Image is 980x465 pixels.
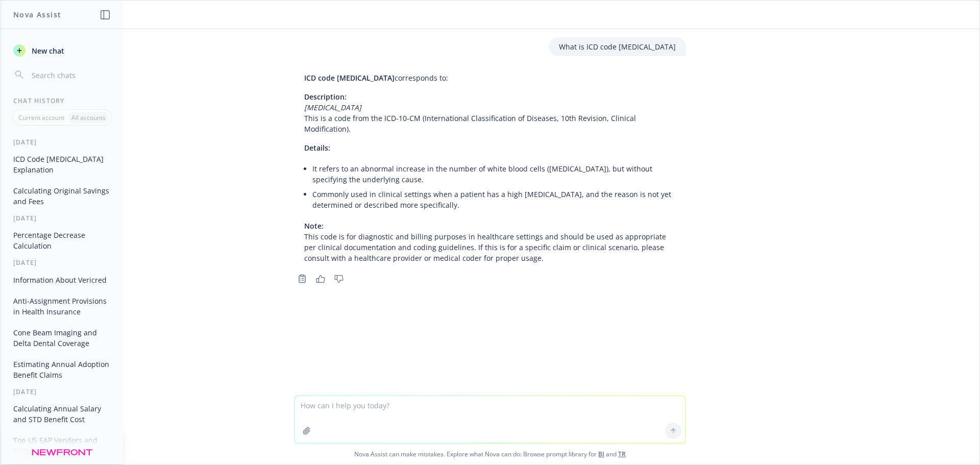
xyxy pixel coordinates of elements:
p: All accounts [71,113,106,122]
input: Search chats [30,68,111,82]
button: Estimating Annual Adoption Benefit Claims [9,356,115,383]
span: Details: [304,143,330,153]
p: Current account [18,113,64,122]
button: New chat [9,41,115,60]
div: [DATE] [1,214,123,223]
span: Description: [304,92,347,102]
button: Information About Vericred [9,272,115,288]
em: [MEDICAL_DATA] [304,103,361,112]
button: Anti-Assignment Provisions in Health Insurance [9,292,115,320]
span: ICD code [MEDICAL_DATA] [304,73,395,83]
div: [DATE] [1,138,123,146]
button: Calculating Original Savings and Fees [9,182,115,210]
button: Thumbs down [331,272,347,286]
li: Commonly used in clinical settings when a patient has a high [MEDICAL_DATA], and the reason is no... [312,187,676,212]
span: Note: [304,221,324,231]
svg: Copy to clipboard [298,274,307,283]
button: ICD Code [MEDICAL_DATA] Explanation [9,151,115,178]
div: Chat History [1,96,123,105]
span: New chat [30,45,64,56]
p: This is a code from the ICD-10-CM (International Classification of Diseases, 10th Revision, Clini... [304,91,676,134]
a: TR [618,450,626,458]
button: Calculating Annual Salary and STD Benefit Cost [9,400,115,428]
div: [DATE] [1,387,123,396]
span: Nova Assist can make mistakes. Explore what Nova can do: Browse prompt library for and [5,444,975,464]
button: Top US EAP Vendors and PEPM Pricing [9,432,115,459]
p: corresponds to: [304,72,676,83]
button: Cone Beam Imaging and Delta Dental Coverage [9,324,115,352]
p: This code is for diagnostic and billing purposes in healthcare settings and should be used as app... [304,221,676,263]
li: It refers to an abnormal increase in the number of white blood cells ([MEDICAL_DATA]), but withou... [312,161,676,187]
p: What is ICD code [MEDICAL_DATA] [559,41,676,52]
a: BI [598,450,604,458]
h1: Nova Assist [13,9,61,20]
button: Percentage Decrease Calculation [9,227,115,254]
div: [DATE] [1,258,123,267]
